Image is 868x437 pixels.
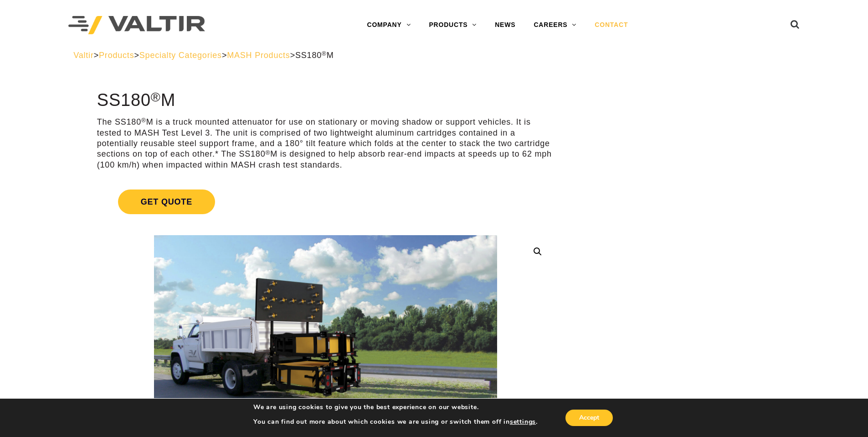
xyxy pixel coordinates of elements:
[73,50,795,61] div: > > > >
[253,418,538,426] p: You can find out more about which cookies we are using or switch them off in .
[99,51,134,60] a: Products
[151,90,161,104] sup: ®
[97,179,554,225] a: Get Quote
[420,16,486,34] a: PRODUCTS
[139,51,222,60] a: Specialty Categories
[510,418,536,426] button: settings
[253,403,538,411] p: We are using cookies to give you the best experience on our website.
[73,51,93,60] a: Valtir
[68,16,205,35] img: Valtir
[565,410,613,426] button: Accept
[486,16,524,34] a: NEWS
[97,91,554,110] h1: SS180 M
[141,117,146,124] sup: ®
[227,51,290,60] a: MASH Products
[358,16,420,34] a: COMPANY
[118,190,215,214] span: Get Quote
[586,16,637,34] a: CONTACT
[322,50,327,57] sup: ®
[295,51,334,60] span: SS180 M
[265,149,270,156] sup: ®
[97,117,554,170] p: The SS180 M is a truck mounted attenuator for use on stationary or moving shadow or support vehic...
[524,16,586,34] a: CAREERS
